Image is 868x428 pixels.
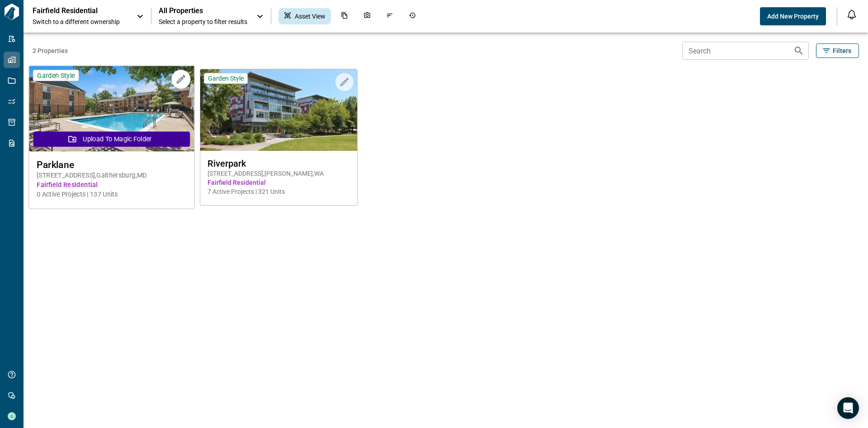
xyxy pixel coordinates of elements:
[37,71,75,80] span: Garden Style
[358,8,376,24] div: Photos
[837,397,859,419] div: Open Intercom Messenger
[33,46,679,55] span: 2 Properties
[29,66,194,152] img: property-asset
[278,8,331,24] div: Asset View
[208,74,244,82] span: Garden Style
[295,12,325,21] span: Asset View
[816,43,859,58] button: Filters
[403,8,421,24] div: Job History
[37,190,186,199] span: 0 Active Projects | 137 Units
[833,46,851,55] span: Filters
[208,158,350,169] span: Riverpark
[159,6,247,15] span: All Properties
[37,180,186,190] span: Fairfield Residential
[37,159,186,170] span: Parklane
[381,8,399,24] div: Issues & Info
[767,12,819,21] span: Add New Property
[37,171,186,180] span: [STREET_ADDRESS] , Gaithersburg , MD
[33,6,114,15] p: Fairfield Residential
[159,17,247,26] span: Select a property to filter results
[760,7,826,25] button: Add New Property
[200,69,358,151] img: property-asset
[335,8,354,24] div: Documents
[33,17,127,26] span: Switch to a different ownership
[208,178,350,187] span: Fairfield Residential
[208,169,350,178] span: [STREET_ADDRESS] , [PERSON_NAME] , WA
[844,7,859,22] button: Open notification feed
[790,42,808,60] button: Search properties
[33,131,190,147] button: Upload to Magic Folder
[208,187,350,196] span: 7 Active Projects | 321 Units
